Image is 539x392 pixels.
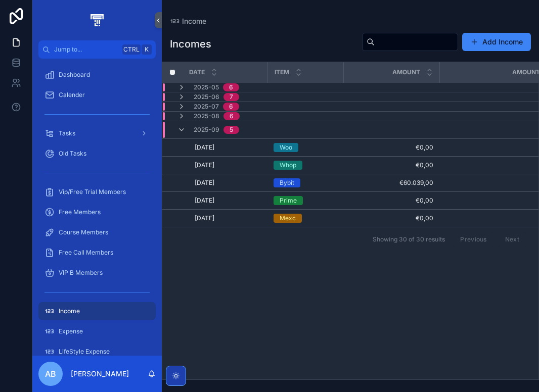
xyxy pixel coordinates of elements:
a: Free Call Members [38,243,156,262]
a: Expense [38,322,156,340]
a: Course Members [38,223,156,241]
a: LifeStyle Expense [38,342,156,361]
span: Income [59,307,80,315]
span: Showing 30 of 30 results [373,235,445,243]
span: AB [45,368,56,380]
span: Income [182,16,206,26]
span: 2025-07 [194,103,219,111]
span: Expense [59,327,83,335]
div: 7 [230,93,233,101]
a: €0,00 [349,161,433,169]
a: [DATE] [195,143,261,152]
span: 2025-05 [194,83,219,91]
a: Income [170,16,206,26]
a: [DATE] [195,161,261,169]
a: €0,00 [349,197,433,205]
a: Old Tasks [38,144,156,163]
a: Vip/Free Trial Members [38,183,156,201]
span: Item [275,68,289,76]
span: Tasks [59,129,75,137]
button: Jump to...CtrlK [38,40,156,59]
a: €0,00 [349,143,433,152]
div: scrollable content [32,59,162,356]
a: [DATE] [195,214,261,222]
a: Tasks [38,124,156,142]
a: Free Members [38,203,156,221]
span: Dashboard [59,71,90,79]
span: Free Members [59,208,101,216]
span: Calender [59,91,85,99]
div: 6 [229,83,233,91]
button: Add Income [462,33,531,51]
a: Prime [274,196,337,205]
div: Prime [280,196,297,205]
a: €0,00 [349,214,433,222]
span: Vip/Free Trial Members [59,188,126,196]
div: Bybit [280,178,294,187]
a: [DATE] [195,197,261,205]
div: 5 [230,126,233,134]
a: €60.039,00 [349,179,433,187]
a: Bybit [274,178,337,187]
span: 2025-09 [194,126,219,134]
span: [DATE] [195,179,214,187]
a: Whop [274,161,337,170]
a: Woo [274,143,337,152]
div: 6 [230,112,234,120]
span: Course Members [59,228,108,236]
div: Woo [280,143,292,152]
span: Amount [392,68,420,76]
span: VIP B Members [59,269,103,277]
span: Free Call Members [59,249,113,257]
span: [DATE] [195,161,214,169]
div: Mexc [280,214,296,223]
span: Date [189,68,205,76]
img: App logo [88,12,105,28]
a: Dashboard [38,66,156,84]
div: 6 [229,103,233,111]
span: Old Tasks [59,150,86,158]
span: Ctrl [122,44,141,55]
span: K [143,45,151,54]
span: 2025-08 [194,112,219,120]
a: VIP B Members [38,264,156,282]
span: LifeStyle Expense [59,348,110,356]
a: [DATE] [195,179,261,187]
span: [DATE] [195,214,214,222]
span: [DATE] [195,197,214,205]
h1: Incomes [170,37,211,51]
span: Jump to... [54,45,118,54]
div: Whop [280,161,296,170]
span: 2025-06 [194,93,219,101]
p: [PERSON_NAME] [71,369,129,379]
a: Mexc [274,214,337,223]
a: Calender [38,86,156,104]
span: [DATE] [195,143,214,152]
a: Income [38,302,156,320]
